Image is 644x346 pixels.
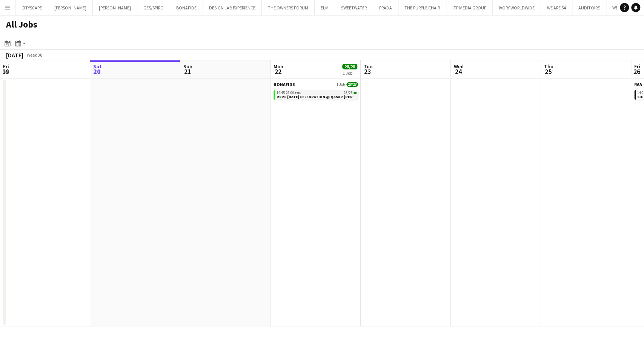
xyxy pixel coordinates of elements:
button: IVORY WORLDWIDE [493,0,541,15]
button: SWEETWATER [335,0,373,15]
div: 1 Job [343,70,357,76]
button: THE PURPLE CHAIR [398,0,446,15]
span: Fri [634,63,640,70]
span: Sun [183,63,192,70]
span: 28/28 [354,92,357,94]
button: DESIGN LAB EXPERIENCE [203,0,262,15]
button: AUDITOIRE [572,0,606,15]
button: [PERSON_NAME] [93,0,137,15]
span: 28/28 [344,91,353,95]
span: 28/28 [342,64,357,69]
button: ITP MEDIA GROUP [446,0,493,15]
span: RAA [634,82,642,87]
span: 25 [543,67,553,76]
button: WE ARE 54 [541,0,572,15]
button: BONAFIDE [170,0,203,15]
span: 21 [182,67,192,76]
span: 23 [363,67,372,76]
span: Fri [3,63,9,70]
span: Week 38 [25,52,44,58]
span: Mon [274,63,283,70]
div: BONAFIDE1 Job28/2814:45-23:00+0328/28RCRC [DATE] CELEBRATION @ QASAR [PERSON_NAME] - [GEOGRAPHIC_... [274,82,358,101]
span: 19 [2,67,9,76]
span: 24 [453,67,464,76]
a: BONAFIDE1 Job28/28 [274,82,358,87]
button: THE OWNERS FORUM [262,0,315,15]
span: Wed [454,63,464,70]
button: PRADA [373,0,398,15]
span: 1 Job [337,82,345,87]
span: Thu [544,63,553,70]
button: GES/SPIRO [137,0,170,15]
span: 14:45-23:00 [277,91,301,95]
div: [DATE] [6,51,23,59]
span: 20 [92,67,102,76]
span: Sat [93,63,102,70]
span: 22 [272,67,283,76]
a: 14:45-23:00+0328/28RCRC [DATE] CELEBRATION @ QASAR [PERSON_NAME] - [GEOGRAPHIC_DATA] [277,90,357,99]
span: Tue [364,63,372,70]
button: ELM [315,0,335,15]
button: [PERSON_NAME] [48,0,93,15]
span: 28/28 [346,82,358,87]
span: +03 [294,90,301,95]
button: CITYSCAPE [15,0,48,15]
span: RCRC NATIONAL DAY CELEBRATION @ QASAR AL HOKOM - RIYADH [277,94,415,99]
span: 26 [633,67,640,76]
span: BONAFIDE [274,82,295,87]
